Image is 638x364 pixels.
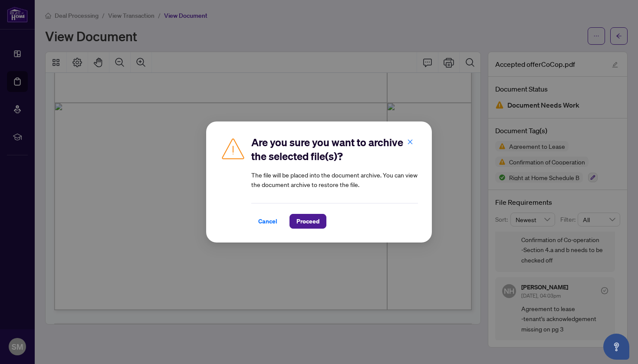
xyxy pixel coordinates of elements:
[251,170,418,189] article: The file will be placed into the document archive. You can view the document archive to restore t...
[289,214,326,229] button: Proceed
[220,135,246,161] img: Caution Icon
[407,139,413,145] span: close
[258,214,277,228] span: Cancel
[251,135,418,163] h2: Are you sure you want to archive the selected file(s)?
[251,214,284,229] button: Cancel
[296,214,319,228] span: Proceed
[603,334,629,360] button: Open asap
